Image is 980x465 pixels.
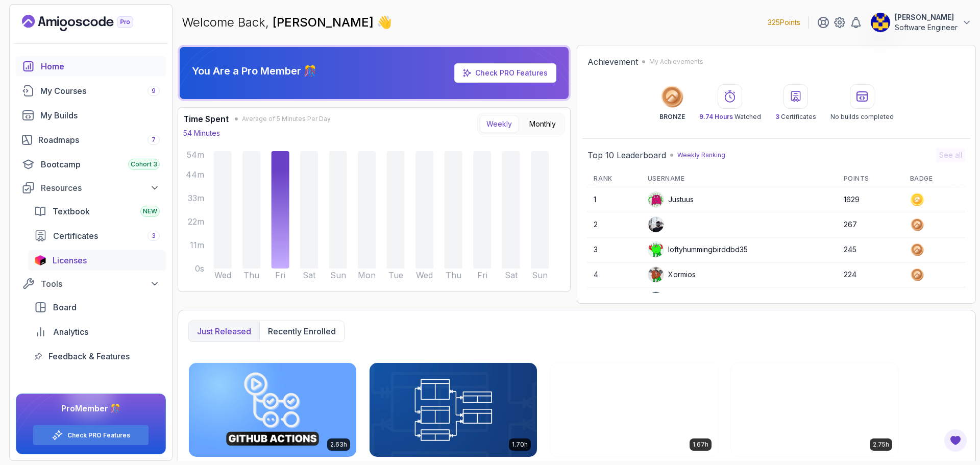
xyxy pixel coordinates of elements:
[53,301,77,313] span: Board
[693,440,708,449] p: 1.67h
[699,113,733,120] span: 9.74 Hours
[41,182,160,194] div: Resources
[587,56,638,68] h2: Achievement
[189,363,356,457] img: CI/CD with GitHub Actions card
[53,254,87,266] span: Licenses
[16,130,166,150] a: roadmaps
[192,64,316,78] p: You Are a Pro Member 🎊
[587,262,641,287] td: 4
[477,270,487,280] tspan: Fri
[677,151,725,159] p: Weekly Ranking
[377,14,393,31] span: 👋
[648,192,664,207] img: default monster avatar
[648,191,694,208] div: Justuus
[67,431,130,439] a: Check PRO Features
[183,128,220,138] p: 54 Minutes
[649,58,703,66] p: My Achievements
[659,113,685,121] p: BRONZE
[648,266,696,283] div: Xormios
[188,193,204,203] tspan: 33m
[830,113,894,121] p: No builds completed
[388,270,403,280] tspan: Tue
[648,217,664,232] img: user profile image
[505,270,518,280] tspan: Sat
[838,287,904,312] td: 214
[648,241,748,258] div: loftyhummingbirddbd35
[587,149,666,161] h2: Top 10 Leaderboard
[532,270,548,280] tspan: Sun
[587,170,641,187] th: Rank
[273,15,377,30] span: [PERSON_NAME]
[775,113,779,120] span: 3
[34,255,46,265] img: jetbrains icon
[768,17,800,28] p: 325 Points
[873,440,889,449] p: 2.75h
[16,56,166,77] a: home
[895,12,958,22] p: [PERSON_NAME]
[259,321,344,341] button: Recently enrolled
[16,179,166,197] button: Resources
[214,270,231,280] tspan: Wed
[775,113,816,121] p: Certificates
[243,270,259,280] tspan: Thu
[143,207,157,215] span: NEW
[40,109,160,121] div: My Builds
[416,270,433,280] tspan: Wed
[648,267,664,282] img: default monster avatar
[838,187,904,212] td: 1629
[22,15,157,31] a: Landing page
[330,440,347,449] p: 2.63h
[38,134,160,146] div: Roadmaps
[28,226,166,246] a: certificates
[28,250,166,271] a: licenses
[480,115,519,133] button: Weekly
[587,237,641,262] td: 3
[268,325,336,337] p: Recently enrolled
[838,170,904,187] th: Points
[330,270,346,280] tspan: Sun
[16,154,166,175] a: bootcamp
[16,105,166,126] a: builds
[41,158,160,170] div: Bootcamp
[895,22,958,33] p: Software Engineer
[936,148,965,162] button: See all
[838,237,904,262] td: 245
[188,216,204,227] tspan: 22m
[186,169,204,180] tspan: 44m
[28,201,166,222] a: textbook
[838,262,904,287] td: 224
[943,428,968,453] button: Open Feedback Button
[187,150,204,160] tspan: 54m
[587,212,641,237] td: 2
[189,321,259,341] button: Just released
[454,63,556,83] a: Check PRO Features
[550,363,718,457] img: Java Integration Testing card
[587,187,641,212] td: 1
[699,113,761,121] p: Watched
[33,425,149,446] button: Check PRO Features
[182,14,392,31] p: Welcome Back,
[28,322,166,342] a: analytics
[28,297,166,317] a: board
[53,230,98,242] span: Certificates
[197,325,251,337] p: Just released
[642,170,838,187] th: Username
[195,263,204,274] tspan: 0s
[587,287,641,312] td: 5
[648,242,664,257] img: default monster avatar
[370,363,537,457] img: Database Design & Implementation card
[48,350,130,362] span: Feedback & Features
[41,60,160,72] div: Home
[838,212,904,237] td: 267
[648,291,720,308] div: silentjackalcf1a1
[475,68,548,77] a: Check PRO Features
[870,12,972,33] button: user profile image[PERSON_NAME]Software Engineer
[53,326,88,338] span: Analytics
[190,240,204,250] tspan: 11m
[731,363,898,457] img: Java Unit Testing and TDD card
[523,115,562,133] button: Monthly
[16,81,166,101] a: courses
[152,87,156,95] span: 9
[512,440,528,449] p: 1.70h
[183,113,229,125] h3: Time Spent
